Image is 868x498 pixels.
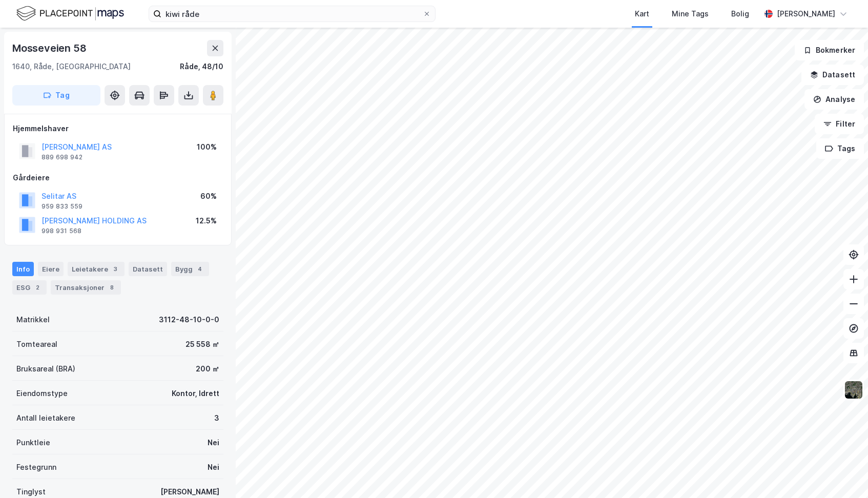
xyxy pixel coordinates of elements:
div: Mine Tags [672,8,709,20]
div: [PERSON_NAME] [777,8,835,20]
div: 3 [110,264,120,274]
div: Mosseveien 58 [12,40,88,56]
div: Hjemmelshaver [13,122,223,135]
button: Tags [816,138,864,159]
iframe: Chat Widget [817,449,868,498]
button: Datasett [801,65,864,85]
div: 889 698 942 [42,153,82,161]
div: Info [12,262,34,276]
img: 9k= [844,380,863,400]
div: 4 [195,264,205,274]
div: Festegrunn [16,461,56,473]
div: Tomteareal [16,338,57,350]
div: Antall leietakere [16,412,75,424]
div: Kontrollprogram for chat [817,449,868,498]
div: 12.5% [196,215,217,227]
div: 25 558 ㎡ [185,338,219,350]
div: Bygg [171,262,209,276]
div: Tinglyst [16,486,46,498]
div: Matrikkel [16,314,50,326]
div: Bolig [731,8,749,20]
img: logo.f888ab2527a4732fd821a326f86c7f29.svg [16,5,124,23]
div: Transaksjoner [51,280,121,295]
div: Kontor, Idrett [172,387,219,400]
button: Tag [12,85,100,106]
div: 1640, Råde, [GEOGRAPHIC_DATA] [12,60,131,73]
div: 3 [214,412,219,424]
div: 100% [197,141,217,153]
div: 3112-48-10-0-0 [159,314,219,326]
button: Filter [815,114,864,134]
div: Leietakere [68,262,125,276]
div: Eiere [38,262,64,276]
div: 959 833 559 [42,202,82,211]
div: 8 [107,282,117,293]
div: Punktleie [16,437,50,449]
div: Eiendomstype [16,387,68,400]
div: 2 [32,282,43,293]
button: Bokmerker [795,40,864,60]
div: Råde, 48/10 [180,60,223,73]
div: Bruksareal (BRA) [16,363,75,375]
div: ESG [12,280,47,295]
input: Søk på adresse, matrikkel, gårdeiere, leietakere eller personer [161,6,423,22]
button: Analyse [804,89,864,110]
div: Kart [635,8,649,20]
div: Datasett [129,262,167,276]
div: [PERSON_NAME] [160,486,219,498]
div: Nei [208,437,219,449]
div: Nei [208,461,219,473]
div: 998 931 568 [42,227,81,235]
div: Gårdeiere [13,172,223,184]
div: 60% [200,190,217,202]
div: 200 ㎡ [196,363,219,375]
